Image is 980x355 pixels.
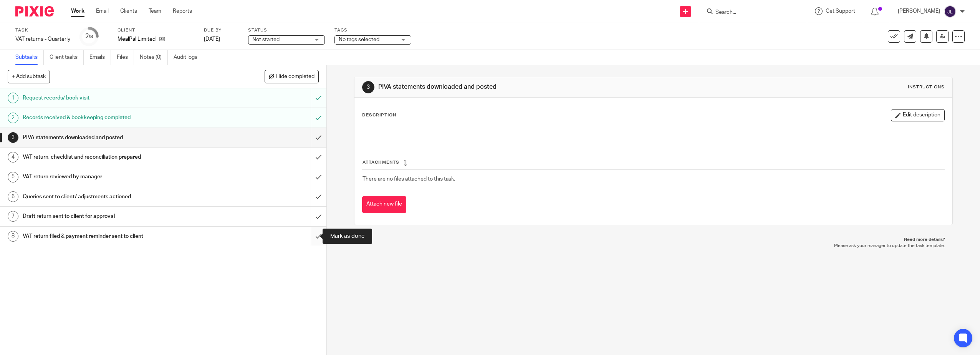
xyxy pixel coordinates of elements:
span: There are no files attached to this task. [363,176,455,182]
div: 5 [8,172,18,182]
label: Status [248,27,325,33]
img: Pixie [15,6,54,17]
a: Team [149,7,161,15]
a: Email [96,7,109,15]
a: Notes (0) [140,50,168,65]
div: VAT returns - Quarterly [15,35,70,43]
div: 3 [8,132,18,143]
p: [PERSON_NAME] [898,7,940,15]
button: Attach new file [362,196,406,213]
span: [DATE] [204,36,220,42]
label: Tags [334,27,411,33]
button: Edit description [891,109,945,121]
a: Subtasks [15,50,44,65]
a: Audit logs [174,50,203,65]
h1: PIVA statements downloaded and posted [23,132,210,143]
label: Due by [204,27,238,33]
span: Hide completed [276,74,315,80]
label: Client [118,27,194,33]
div: 2 [8,113,18,123]
small: /8 [89,35,93,39]
button: + Add subtask [8,70,50,83]
div: Instructions [908,84,945,90]
p: MealPal Limited [118,35,156,43]
a: Client tasks [50,50,84,65]
a: Emails [89,50,111,65]
h1: Draft return sent to client for approval [23,211,210,222]
div: 8 [8,231,18,242]
div: 1 [8,93,18,103]
a: Clients [120,7,137,15]
h1: VAT return filed & payment reminder sent to client [23,231,210,242]
label: Task [15,27,70,33]
span: Attachments [363,160,399,164]
a: Files [117,50,134,65]
h1: VAT return, checklist and reconciliation prepared [23,151,210,163]
p: Description [362,112,396,118]
span: Get Support [826,8,855,14]
p: Please ask your manager to update the task template. [362,243,945,249]
div: 7 [8,211,18,222]
h1: VAT return reviewed by manager [23,171,210,182]
div: 3 [362,81,374,93]
input: Search [715,9,784,16]
div: 6 [8,191,18,202]
button: Hide completed [265,70,319,83]
h1: PIVA statements downloaded and posted [378,83,670,91]
div: 2 [85,32,93,41]
a: Work [71,7,84,15]
div: 4 [8,152,18,163]
span: Not started [252,37,280,42]
p: Need more details? [362,237,945,243]
span: No tags selected [339,37,379,42]
h1: Request records/ book visit [23,92,210,104]
a: Reports [173,7,192,15]
img: svg%3E [944,5,956,18]
h1: Queries sent to client/ adjustments actioned [23,191,210,202]
h1: Records received & bookkeeping completed [23,112,210,123]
